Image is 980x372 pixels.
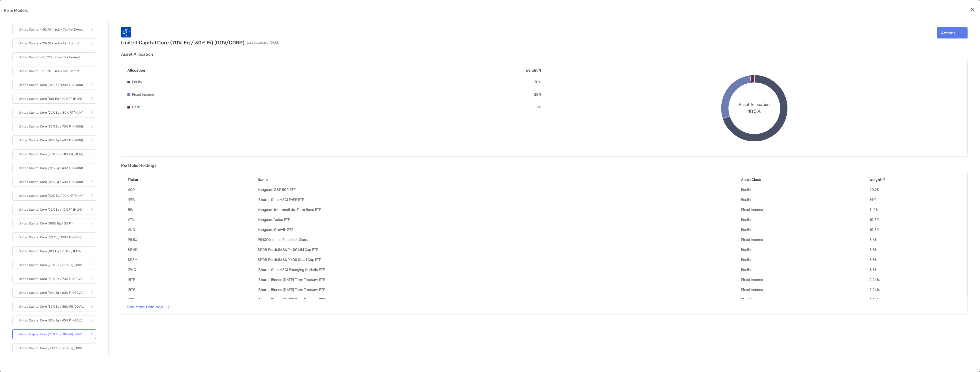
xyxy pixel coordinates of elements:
[534,91,541,98] p: 28 %
[257,177,741,182] th: Name
[127,247,257,252] td: SPMD
[741,177,869,182] th: Asset Class
[19,207,83,213] p: United Capital Core (90% Eq / 10% Fi) (MUNI)
[12,135,96,145] a: United Capital Core (40% Eq / 60% Fi) (MUNI)
[741,197,869,202] td: Equity
[132,91,154,98] p: Fixed Income
[19,276,84,282] p: United Capital Core (30% Eq / 70% Fi) (GOV/CORP)
[19,165,83,171] p: United Capital Core (60% Eq / 40% Fi) (MUNI)
[257,277,741,282] td: iShares iBonds [DATE] Term Treasury ETF
[741,247,869,252] td: Equity
[869,217,961,222] td: 10.5 %
[257,297,741,302] td: iShares iBonds [DATE] Term Treasury ETF
[741,237,869,242] td: Fixed Income
[246,41,279,44] span: Last updated at [DATE]
[257,287,741,292] td: iShares iBonds [DATE] Term Treasury ETF
[12,108,96,118] a: United Capital Core (20% Eq / 80% Fi) (MUNI)
[869,187,961,192] td: 20.9 %
[121,40,244,46] h2: United Capital Core (70% Eq / 30% Fi) (GOV/CORP)
[127,257,257,262] td: SPSM
[127,277,257,282] td: IBTF
[132,104,141,110] p: Cash
[869,207,961,212] td: 11.2 %
[127,237,257,242] td: PIMIX
[869,197,961,202] td: 14 %
[132,79,142,85] p: Equity
[19,193,83,199] p: United Capital Core (80% Eq / 20% Fi) (MUNI)
[869,237,961,242] td: 5.6 %
[869,177,961,182] th: Weight %
[741,277,869,282] td: Fixed Income
[12,343,96,353] a: United Capital Core (80% Eq / 20% Fi) (GOV/CORP)
[739,102,770,107] span: Asset Allocation
[12,219,96,228] a: United Capital Core (100% Eq / 0% Fi)
[12,38,96,48] a: United Capital - 70/30 - Index Tax Exempt
[534,79,541,85] p: 70 %
[127,207,257,212] td: BIV
[257,207,741,212] td: Vanguard Intermediate-Term Bond ETF
[127,217,257,222] td: VTV
[257,257,741,262] td: SPDR Portfolio S&P 600 Small Cap ETF
[741,227,869,232] td: Equity
[121,163,968,168] h3: Portfolio Holdings
[741,267,869,272] td: Equity
[12,122,96,131] a: United Capital Core (30% Eq / 70% Fi) (MUNI)
[19,220,73,227] p: United Capital Core (100% Eq / 0% Fi)
[536,104,541,110] p: 2 %
[19,290,84,296] p: United Capital Core (40% Eq / 60% Fi) (GOV/CORP)
[12,274,96,284] a: United Capital Core (30% Eq / 70% Fi) (GOV/CORP)
[869,247,961,252] td: 5.3 %
[12,329,96,339] a: United Capital Core (70% Eq / 30% Fi) (GOV/CORP)
[257,197,741,202] td: iShares Core MSCI EAFE ETF
[257,237,741,242] td: PIMCO Income Fund Insti Class
[257,187,741,192] td: Vanguard S&P 500 ETF
[257,267,741,272] td: iShares Core MSCI Emerging Markets ETF
[869,257,961,262] td: 5.3 %
[12,177,96,187] a: United Capital Core (70% Eq / 30% Fi) (MUNI)
[19,68,79,74] p: United Capital - 100/0 - Index Tax Exempt
[127,67,145,74] p: Allocation
[127,197,257,202] td: IEFA
[127,297,257,302] td: IBTH
[127,187,257,192] td: VOO
[12,25,96,34] a: United Capital - 60/40 - Index Capital Exempt
[12,288,96,298] a: United Capital Core (40% Eq / 60% Fi) (GOV/CORP)
[741,187,869,192] td: Equity
[19,234,84,241] p: United Capital Core (0% Eq / 100% Fi) (GOV/CORP)
[741,287,869,292] td: Fixed Income
[869,277,961,282] td: 2.24 %
[127,177,257,182] th: Ticker
[526,67,541,74] p: Weight %
[19,331,84,338] p: United Capital Core (70% Eq / 30% Fi) (GOV/CORP)
[19,96,83,102] p: United Capital Core (10% Eq / 90% Fi) (MUNI)
[127,287,257,292] td: IBTG
[19,26,84,33] p: United Capital - 60/40 - Index Capital Exempt
[12,149,96,159] a: United Capital Core (50% Eq / 50% Fi) (MUNI)
[121,52,968,57] h3: Asset Allocation
[19,82,83,88] p: United Capital Core (0% Eq / 100% Fi) (MUNI)
[869,287,961,292] td: 2.24 %
[12,246,96,256] a: United Capital Core (10% Eq / 90% Fi) (GOV/CORP)
[748,107,761,114] span: 100%
[257,217,741,222] td: Vanguard Value ETF
[741,257,869,262] td: Equity
[12,302,96,311] a: United Capital Core (50% Eq / 50% Fi) (GOV/CORP)
[12,205,96,214] a: United Capital Core (90% Eq / 10% Fi) (MUNI)
[12,191,96,201] a: United Capital Core (80% Eq / 20% Fi) (MUNI)
[19,304,84,310] p: United Capital Core (50% Eq / 50% Fi) (GOV/CORP)
[19,151,83,158] p: United Capital Core (50% Eq / 50% Fi) (MUNI)
[127,267,257,272] td: IEMG
[12,232,96,242] a: United Capital Core (0% Eq / 100% Fi) (GOV/CORP)
[937,27,968,38] button: Actions
[869,267,961,272] td: 3.5 %
[869,297,961,302] td: 2.24 %
[19,262,84,268] p: United Capital Core (20% Eq / 80% Fi) (GOV/CORP)
[123,301,174,312] button: See More Holdings
[19,40,79,47] p: United Capital - 70/30 - Index Tax Exempt
[12,316,96,325] a: United Capital Core (60% Eq / 40% Fi) (GOV/CORP)
[12,52,96,62] a: United Capital - 80/20 - Index Tax Exempt
[741,297,869,302] td: Fixed Income
[19,123,83,130] p: United Capital Core (30% Eq / 70% Fi) (MUNI)
[257,247,741,252] td: SPDR Portfolio S&P 400 Mid Cap ETF
[741,217,869,222] td: Equity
